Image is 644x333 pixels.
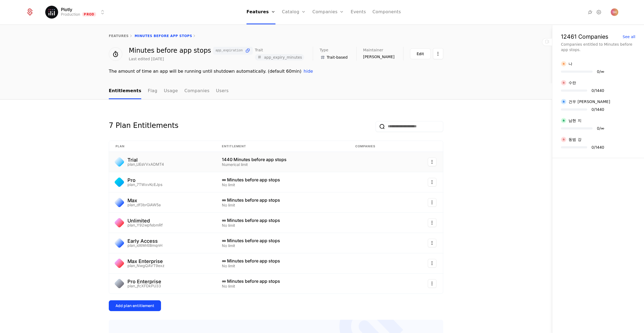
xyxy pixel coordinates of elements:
div: ∞ Minutes before app stops [222,238,342,243]
div: Pro [127,178,162,183]
div: 0 / ∞ [597,70,604,74]
div: No limit [222,244,342,248]
a: Companies [184,83,209,99]
div: Max [127,198,161,203]
button: Edit [410,48,431,59]
img: 건우 김 [561,99,566,104]
div: 수란 [569,80,576,85]
div: Companies entitled to Minutes before app stops. [561,42,635,52]
div: See all [623,35,635,39]
div: Max Enterprise [127,259,165,264]
th: Companies [349,141,406,152]
a: Users [216,83,229,99]
div: ∞ Minutes before app stops [222,218,342,222]
th: Plan [109,141,215,152]
div: 건우 [PERSON_NAME] [569,99,610,104]
div: No limit [222,284,342,288]
div: 0 / 1440 [592,89,604,92]
a: Flag [148,83,157,99]
div: plan_UEsVVxADMT4 [127,162,164,166]
nav: Main [109,83,443,99]
div: 7 Plan Entitlements [109,121,178,132]
button: Select environment [47,6,106,18]
div: Pro Enterprise [127,279,161,284]
div: plan_jfcXFDkPU33 [127,284,161,288]
div: plan_NwgQAVT9exz [127,264,165,268]
img: 동범 강 [561,137,566,142]
div: ∞ Minutes before app stops [222,198,342,202]
button: Select action [428,239,436,247]
button: Select action [428,279,436,288]
ul: Choose Sub Page [109,83,229,99]
button: Select action [428,259,436,268]
div: plan_id6MrEBmqnH [127,244,162,247]
div: The amount of time an app will be running until shutdown automatically. (default 60min) [109,68,443,75]
span: Trait-based [327,55,348,60]
span: Plotly [61,7,72,12]
span: Type [320,48,328,52]
button: Add plan entitlement [109,300,161,311]
div: plan_7TWxvKcEJps [127,183,162,187]
span: app_expiration [215,49,243,52]
div: 남현 지 [569,118,581,123]
div: Early Access [127,239,162,244]
a: Integrations [587,9,593,15]
div: No limit [222,264,342,268]
div: plan_df3brGiAW5a [127,203,161,207]
span: Trait [255,48,263,52]
button: Select action [428,158,436,166]
span: [PERSON_NAME] [363,54,395,59]
button: Open user button [611,8,618,16]
div: 12461 Companies [561,34,608,39]
div: 0 / ∞ [597,126,604,130]
div: No limit [222,224,342,227]
div: ∞ Minutes before app stops [222,259,342,263]
a: Usage [164,83,178,99]
a: Entitlements [109,83,141,99]
div: Minutes before app stops [129,47,253,55]
button: Select action [428,178,436,187]
img: 남현 지 [561,118,566,123]
div: Edit [417,51,424,56]
img: 수란 [561,80,566,85]
div: Numerical limit [222,163,342,166]
span: Prod [82,12,96,16]
div: Trial [127,158,164,162]
img: Plotly [45,6,58,19]
div: 1440 Minutes before app stops [222,157,342,162]
div: 0 / 1440 [592,145,604,149]
img: S H [611,8,618,16]
div: Unlimited [127,218,163,223]
a: features [109,34,129,38]
button: Select action [433,48,443,59]
div: plan_Y92wpfebmRf [127,223,163,227]
div: 0 / 1440 [592,108,604,111]
div: ∞ Minutes before app stops [222,178,342,182]
div: No limit [222,183,342,187]
div: 나 [569,61,572,66]
span: Maintainer [363,48,383,52]
img: 나 [561,61,566,66]
a: Settings [596,9,602,15]
th: Entitlement [215,141,349,152]
button: Select action [428,218,436,227]
div: Production [61,12,80,17]
div: Add plan entitlement [116,303,154,308]
div: ∞ Minutes before app stops [222,279,342,283]
div: Last edited [DATE] [129,56,164,62]
span: hide [304,69,313,74]
button: Select action [428,198,436,207]
div: No limit [222,203,342,207]
div: 동범 강 [569,137,581,142]
span: app_expiry_minutes [264,55,302,59]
